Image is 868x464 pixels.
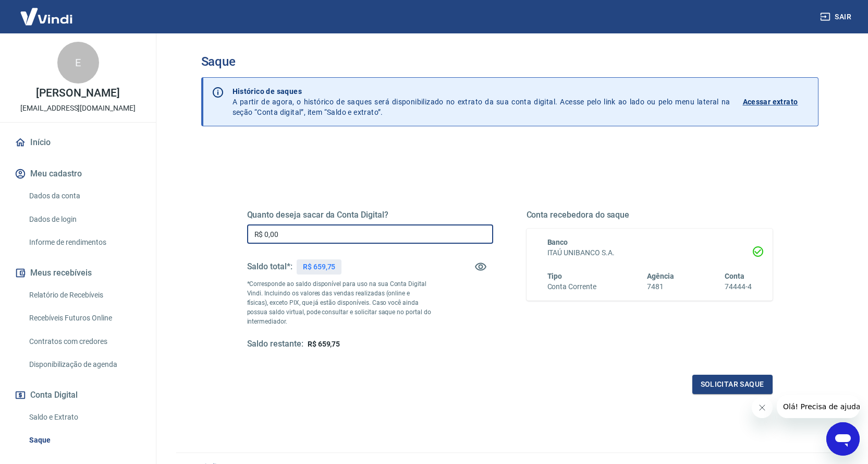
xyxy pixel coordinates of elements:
button: Conta Digital [13,384,143,407]
span: Olá! Precisa de ajuda? [6,7,88,16]
a: Relatório de Recebíveis [25,284,143,306]
h5: Saldo total*: [247,261,292,272]
span: Banco [547,238,568,246]
h5: Conta recebedora do saque [527,210,773,220]
button: Sair [818,7,855,27]
span: Tipo [547,272,563,280]
a: Informe de rendimentos [25,232,143,253]
a: Saldo e Extrato [25,407,143,428]
span: R$ 659,75 [308,340,340,348]
span: Conta [725,272,744,280]
h3: Saque [201,54,818,69]
a: Recebíveis Futuros Online [25,307,143,329]
iframe: Botão para abrir a janela de mensagens [826,422,860,456]
p: [EMAIL_ADDRESS][DOMAIN_NAME] [20,103,136,114]
a: Disponibilização de agenda [25,354,143,375]
iframe: Mensagem da empresa [777,395,860,418]
img: Vindi [13,1,80,32]
button: Solicitar saque [692,375,773,394]
button: Meu cadastro [13,162,143,185]
h6: Conta Corrente [547,281,596,292]
p: Acessar extrato [743,97,798,107]
p: Histórico de saques [233,86,730,97]
iframe: Fechar mensagem [752,397,773,418]
a: Acessar extrato [743,86,810,117]
p: A partir de agora, o histórico de saques será disponibilizado no extrato da sua conta digital. Ac... [233,86,730,117]
a: Contratos com credores [25,331,143,352]
h5: Saldo restante: [247,339,303,350]
p: *Corresponde ao saldo disponível para uso na sua Conta Digital Vindi. Incluindo os valores das ve... [247,279,432,326]
a: Dados da conta [25,185,143,207]
p: R$ 659,75 [303,261,336,272]
a: Início [13,131,143,154]
h5: Quanto deseja sacar da Conta Digital? [247,210,493,220]
button: Meus recebíveis [13,261,143,284]
h6: 74444-4 [725,281,752,292]
span: Agência [647,272,674,280]
div: E [57,42,99,84]
a: Saque [25,430,143,451]
h6: 7481 [647,281,674,292]
a: Dados de login [25,209,143,230]
p: [PERSON_NAME] [36,88,119,99]
h6: ITAÚ UNIBANCO S.A. [547,247,752,258]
